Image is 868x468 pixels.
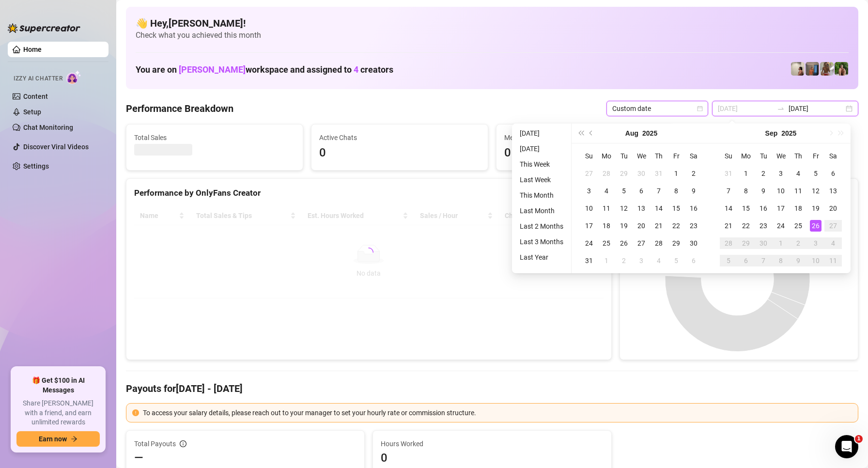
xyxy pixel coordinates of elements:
td: 2025-09-04 [650,252,667,269]
td: 2025-09-09 [755,182,772,200]
div: 22 [740,220,752,232]
span: 0 [381,450,603,466]
th: Sa [685,147,702,165]
a: Content [23,93,48,100]
td: 2025-08-11 [598,200,615,217]
div: 20 [635,220,647,232]
th: We [772,147,790,165]
td: 2025-08-05 [615,182,633,200]
td: 2025-08-28 [650,234,667,252]
img: Nathaniel [820,62,834,76]
iframe: Intercom live chat [835,435,858,458]
h4: Payouts for [DATE] - [DATE] [126,382,858,395]
span: Total Payouts [134,438,176,449]
div: 11 [827,255,839,266]
div: 30 [635,168,647,179]
span: 1 [855,435,863,443]
td: 2025-08-29 [667,234,685,252]
h1: You are on workspace and assigned to creators [136,64,393,75]
td: 2025-09-04 [790,165,807,182]
div: 9 [758,185,769,197]
td: 2025-09-02 [615,252,633,269]
th: Tu [755,147,772,165]
div: 11 [792,185,804,197]
td: 2025-08-24 [580,234,598,252]
button: Choose a month [765,124,778,143]
div: 24 [583,237,595,249]
div: 9 [792,255,804,266]
div: 21 [723,220,734,232]
div: 12 [810,185,821,197]
td: 2025-08-10 [580,200,598,217]
td: 2025-08-30 [685,234,702,252]
button: Previous month (PageUp) [586,124,597,143]
div: 28 [653,237,665,249]
td: 2025-09-05 [667,252,685,269]
td: 2025-08-04 [598,182,615,200]
td: 2025-08-17 [580,217,598,234]
div: 5 [618,185,630,197]
td: 2025-09-29 [737,234,755,252]
th: Fr [667,147,685,165]
div: 5 [723,255,734,266]
span: info-circle [180,440,186,447]
div: 29 [618,168,630,179]
td: 2025-08-02 [685,165,702,182]
td: 2025-07-31 [650,165,667,182]
td: 2025-09-01 [598,252,615,269]
div: 12 [618,203,630,214]
span: 🎁 Get $100 in AI Messages [16,376,100,395]
div: 25 [792,220,804,232]
div: 3 [583,185,595,197]
li: Last 2 Months [516,220,567,232]
span: swap-right [777,105,785,112]
div: 10 [583,203,595,214]
div: 26 [810,220,821,232]
span: loading [362,246,375,259]
div: 4 [827,237,839,249]
div: 22 [670,220,682,232]
td: 2025-08-31 [580,252,598,269]
td: 2025-09-07 [720,182,737,200]
span: to [777,105,785,112]
div: 27 [635,237,647,249]
td: 2025-10-06 [737,252,755,269]
td: 2025-09-27 [824,217,842,234]
td: 2025-09-14 [720,200,737,217]
td: 2025-09-06 [824,165,842,182]
div: 5 [670,255,682,266]
th: Sa [824,147,842,165]
span: arrow-right [71,436,77,442]
div: 9 [688,185,699,197]
td: 2025-09-28 [720,234,737,252]
span: Earn now [39,435,67,443]
td: 2025-09-13 [824,182,842,200]
td: 2025-10-08 [772,252,790,269]
td: 2025-10-03 [807,234,824,252]
div: 3 [775,168,787,179]
td: 2025-09-06 [685,252,702,269]
td: 2025-08-08 [667,182,685,200]
th: Su [580,147,598,165]
td: 2025-08-27 [633,234,650,252]
div: 1 [601,255,612,266]
td: 2025-08-14 [650,200,667,217]
td: 2025-08-15 [667,200,685,217]
div: 6 [635,185,647,197]
input: End date [789,103,844,114]
span: Hours Worked [381,438,603,449]
button: Choose a year [781,124,796,143]
td: 2025-08-23 [685,217,702,234]
div: 4 [601,185,612,197]
button: Earn nowarrow-right [16,431,100,447]
td: 2025-10-04 [824,234,842,252]
div: 1 [775,237,787,249]
div: 11 [601,203,612,214]
div: 19 [618,220,630,232]
th: Su [720,147,737,165]
td: 2025-08-20 [633,217,650,234]
div: 17 [583,220,595,232]
li: This Week [516,158,567,170]
span: Share [PERSON_NAME] with a friend, and earn unlimited rewards [16,399,100,427]
li: [DATE] [516,143,567,155]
